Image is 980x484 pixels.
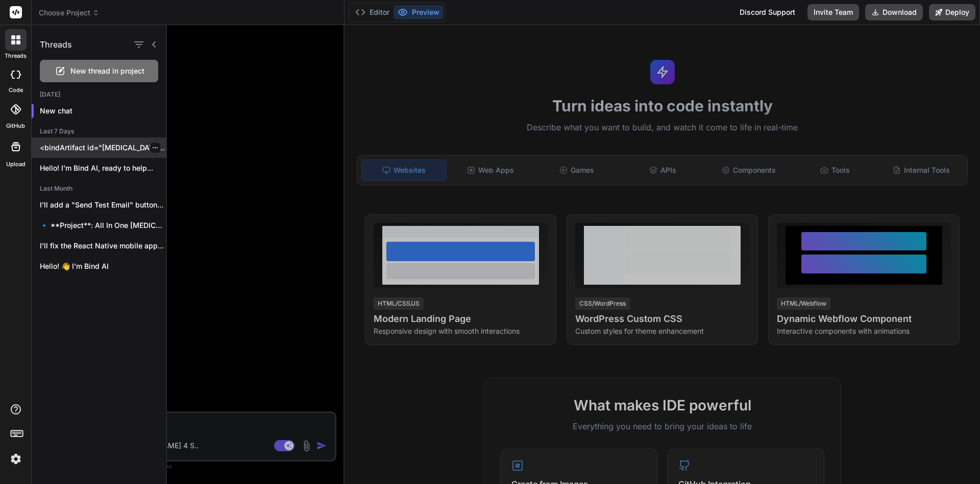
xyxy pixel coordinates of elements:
p: Hello! I'm Bind AI, ready to help... [40,163,166,173]
button: Download [865,4,923,20]
label: threads [5,52,27,60]
h2: [DATE] [32,90,166,99]
p: Hello! 👋 I'm Bind AI [40,261,166,271]
span: Choose Project [39,8,100,18]
button: Invite Team [807,4,859,20]
p: 🔹 **Project**: All In One [MEDICAL_DATA]... [40,220,166,231]
span: New thread in project [70,66,144,76]
h2: Last Month [32,185,166,193]
label: Upload [6,160,26,169]
div: Discord Support [733,4,801,20]
button: Preview [394,5,444,19]
label: code [9,86,23,95]
p: I'll fix the React Native mobile app... [40,241,166,251]
h1: Threads [40,38,72,51]
button: Deploy [929,4,975,20]
label: GitHub [6,122,25,130]
button: Editor [351,5,394,19]
h2: Last 7 Days [32,127,166,135]
img: settings [7,450,24,468]
p: New chat [40,106,166,116]
p: <bindArtifact id="[MEDICAL_DATA]-platform" title="On-Demand [MEDICAL_DATA] Platform"> <bindAction... [40,143,166,153]
p: I'll add a "Send Test Email" button... [40,200,166,210]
